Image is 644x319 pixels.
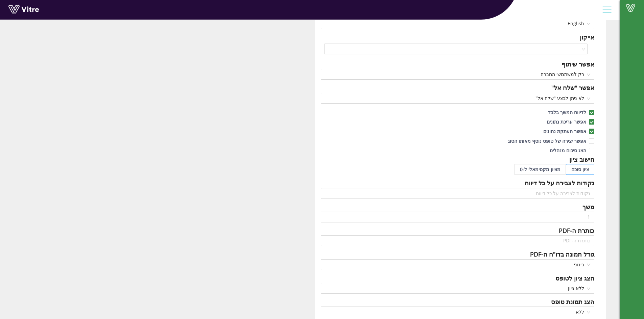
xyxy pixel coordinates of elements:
div: נקודות לצבירה על כל דיווח [525,178,594,188]
span: רק למשתמשי החברה [325,69,591,79]
span: בינוני [325,260,591,270]
div: חישוב ציון [569,155,594,164]
div: אפשר שיתוף [562,59,594,69]
span: לדיווח המשך בלבד [545,109,589,115]
span: English [325,19,591,29]
input: כותרת ה-PDF [321,235,595,246]
span: הצג סיכום מנהלים [547,147,589,154]
span: ללא ציון [325,283,591,293]
div: משך [582,202,594,212]
div: גודל תמונה בדו"ח ה-PDF [530,249,594,259]
input: נקודות לצבירה על כל דיווח [321,188,595,199]
span: אפשר העתקת נתונים [541,128,589,134]
span: ציון סוכם [571,166,589,172]
span: אפשר יצירה של טופס נוסף מאותו הסוג [505,138,589,144]
input: משך [321,212,595,222]
div: כותרת ה-PDF [559,226,594,235]
span: מציון מקסימאלי ל-0 [520,166,560,172]
span: ללא [325,307,591,317]
div: הצג ציון לטופס [555,273,594,283]
span: לא ניתן לבצע "שלח אל" [325,93,591,103]
div: אייקון [580,32,594,42]
span: אפשר עריכת נתונים [544,118,589,125]
div: הצג תמונת טופס [551,297,594,307]
div: אפשר "שלח אל" [551,83,594,92]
